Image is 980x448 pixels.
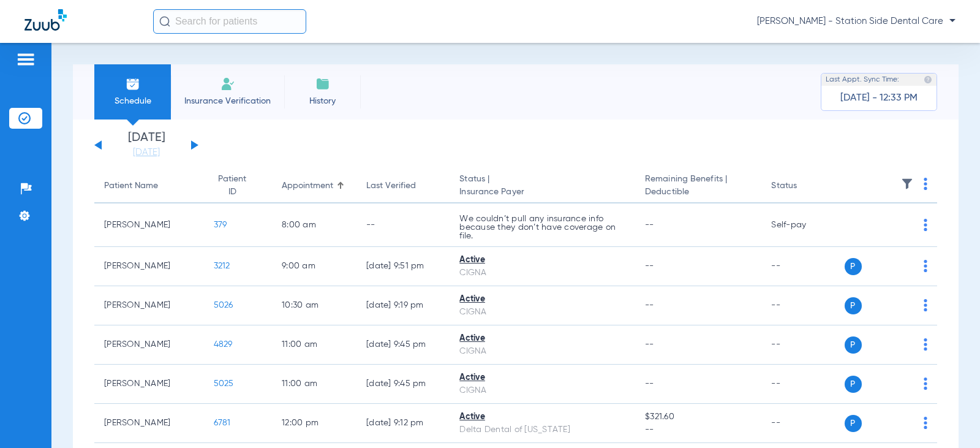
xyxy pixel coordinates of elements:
span: Insurance Payer [459,186,625,199]
div: CIGNA [459,345,625,358]
td: -- [761,325,844,365]
div: Last Verified [366,180,440,192]
td: -- [761,286,844,325]
div: CIGNA [459,267,625,279]
span: 5026 [214,301,233,309]
span: 4829 [214,340,233,349]
div: Active [459,332,625,345]
div: Patient ID [214,173,251,199]
span: History [293,95,352,107]
span: P [845,258,862,275]
span: 5025 [214,379,234,388]
img: group-dot-blue.svg [924,299,927,311]
img: filter.svg [901,178,913,190]
span: -- [645,262,654,270]
span: -- [645,379,654,388]
div: Appointment [282,180,333,192]
span: [DATE] - 12:33 PM [840,92,918,104]
a: [DATE] [110,146,183,159]
input: Search for patients [153,9,306,34]
img: group-dot-blue.svg [924,260,927,272]
span: 6781 [214,419,231,427]
div: Last Verified [366,180,416,192]
span: 3212 [214,262,230,270]
td: [PERSON_NAME] [94,286,204,325]
span: P [845,376,862,393]
img: group-dot-blue.svg [924,338,927,351]
td: 10:30 AM [272,286,356,325]
td: [PERSON_NAME] [94,365,204,404]
img: group-dot-blue.svg [924,219,927,231]
div: Active [459,254,625,267]
td: -- [761,404,844,443]
img: History [315,77,330,91]
p: We couldn’t pull any insurance info because they don’t have coverage on file. [459,215,625,240]
th: Remaining Benefits | [635,169,761,203]
span: [PERSON_NAME] - Station Side Dental Care [757,15,956,28]
td: [PERSON_NAME] [94,247,204,286]
span: -- [645,423,752,436]
th: Status [761,169,844,203]
img: Schedule [126,77,140,91]
td: -- [761,247,844,286]
div: CIGNA [459,384,625,397]
div: Patient Name [104,180,194,192]
td: [DATE] 9:45 PM [356,365,450,404]
th: Status | [450,169,635,203]
div: Patient ID [214,173,262,199]
span: Deductible [645,186,752,199]
span: $321.60 [645,411,752,423]
img: group-dot-blue.svg [924,417,927,429]
div: Active [459,411,625,423]
span: P [845,415,862,432]
span: Insurance Verification [180,95,275,107]
td: 8:00 AM [272,203,356,247]
img: last sync help info [924,75,932,84]
span: Last Appt. Sync Time: [826,74,899,86]
span: -- [645,221,654,229]
div: CIGNA [459,306,625,319]
li: [DATE] [110,132,183,159]
img: group-dot-blue.svg [924,378,927,390]
div: Active [459,293,625,306]
td: [DATE] 9:45 PM [356,325,450,365]
img: group-dot-blue.svg [924,178,927,190]
span: P [845,336,862,354]
img: hamburger-icon [16,52,36,67]
img: Manual Insurance Verification [221,77,235,91]
td: -- [761,365,844,404]
td: [DATE] 9:19 PM [356,286,450,325]
td: [PERSON_NAME] [94,203,204,247]
td: [PERSON_NAME] [94,325,204,365]
div: Active [459,371,625,384]
span: P [845,297,862,314]
td: Self-pay [761,203,844,247]
td: [DATE] 9:12 PM [356,404,450,443]
img: Search Icon [159,16,170,27]
div: Delta Dental of [US_STATE] [459,423,625,436]
div: Patient Name [104,180,158,192]
td: 11:00 AM [272,325,356,365]
span: -- [645,340,654,349]
td: [PERSON_NAME] [94,404,204,443]
td: [DATE] 9:51 PM [356,247,450,286]
div: Appointment [282,180,347,192]
span: Schedule [104,95,162,107]
td: 9:00 AM [272,247,356,286]
td: -- [356,203,450,247]
img: Zuub Logo [24,9,67,31]
span: 379 [214,221,227,229]
td: 11:00 AM [272,365,356,404]
td: 12:00 PM [272,404,356,443]
span: -- [645,301,654,309]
